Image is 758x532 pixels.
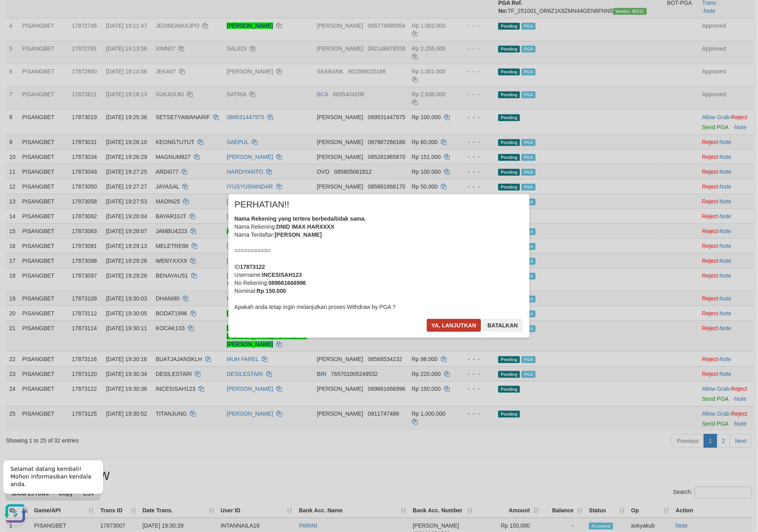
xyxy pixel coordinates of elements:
[269,280,306,286] b: 089661666996
[234,215,366,222] b: Nama Rekening yang tertera berbeda/tidak sama.
[234,201,289,209] span: PERHATIAN!!
[240,264,265,270] b: 17873122
[3,43,27,67] button: Open LiveChat chat widget
[10,7,91,29] span: Selamat datang kembali! Mohon informasikan kendala anda.
[275,231,322,238] b: [PERSON_NAME]
[234,215,524,311] div: Nama Rekening: Nama Terdaftar: =========== ID Username: No Rekening: Nominal: Apakah anda tetap i...
[262,272,302,278] b: INCESISAH123
[257,288,286,294] b: Rp 150.000
[483,319,523,332] button: Batalkan
[276,223,334,230] b: DNID IMAX HARXXXX
[427,319,481,332] button: Ya, lanjutkan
